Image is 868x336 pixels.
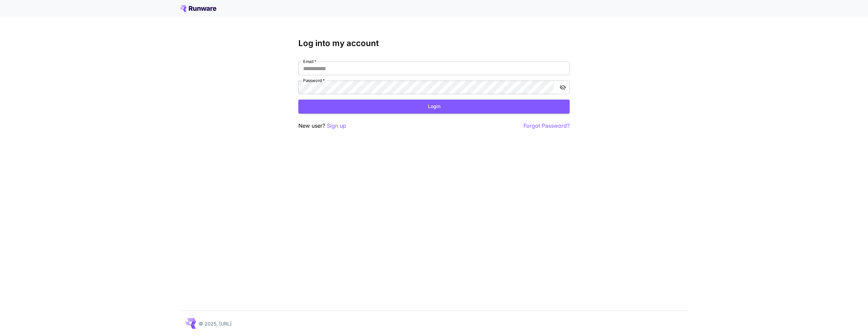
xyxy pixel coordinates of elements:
label: Email [303,59,316,64]
p: New user? [298,122,346,130]
h3: Log into my account [298,39,570,48]
button: Login [298,100,570,113]
button: Sign up [327,122,346,130]
button: toggle password visibility [557,81,569,93]
label: Password [303,78,325,83]
p: © 2025, [URL] [199,320,232,327]
button: Forgot Password? [524,122,570,130]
